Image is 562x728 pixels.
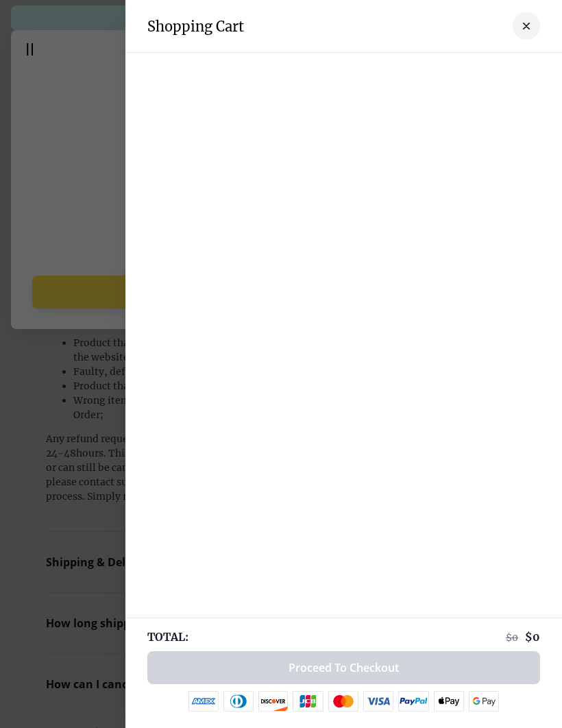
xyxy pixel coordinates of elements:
[513,12,540,40] button: close-cart
[147,18,244,35] h3: Shopping Cart
[506,631,518,644] span: $ 0
[363,691,393,712] img: visa
[398,691,429,712] img: paypal
[469,691,500,712] img: google
[258,691,289,712] img: discover
[188,691,219,712] img: amex
[147,629,188,644] span: TOTAL:
[434,691,464,712] img: apple
[328,691,358,712] img: mastercard
[293,691,323,712] img: jcb
[525,630,540,644] span: $ 0
[223,691,254,712] img: diners-club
